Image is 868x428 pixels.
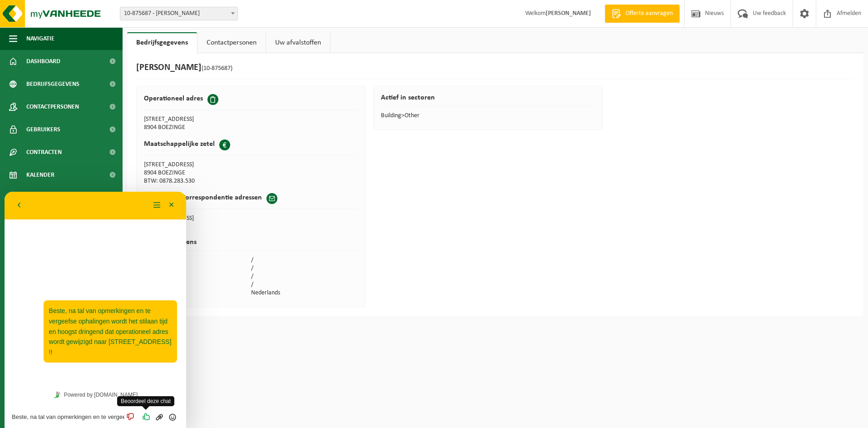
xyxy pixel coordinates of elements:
[605,5,680,23] a: Offerte aanvragen
[144,139,215,149] h2: Maatschappelijke zetel
[26,73,79,95] span: Bedrijfsgegevens
[26,27,54,50] span: Navigatie
[26,186,61,209] span: Rapportage
[251,273,358,281] td: /
[144,239,359,251] h2: Contactgegevens
[5,192,186,428] iframe: chat widget
[144,256,251,264] td: Telefoon
[161,221,174,230] button: Emoji invoeren
[381,94,596,106] h2: Actief in sectoren
[120,221,131,229] button: Waardeer dit gesprek met -1
[266,32,330,53] a: Uw afvalstoffen
[134,221,174,230] div: Group of buttons
[144,124,251,132] td: 8904 BOEZINGE
[134,221,148,230] div: Beoordeel deze chat
[144,169,251,177] td: 8904 BOEZINGE
[144,94,203,103] h2: Operationeel adres
[251,256,358,264] td: /
[144,273,251,281] td: E-mail
[144,177,251,185] td: BTW: 0878.283.530
[136,62,232,74] h1: [PERSON_NAME]
[144,264,251,273] td: Fax
[26,118,60,141] span: Gebruikers
[26,50,60,73] span: Dashboard
[381,112,596,120] td: Building>Other
[120,7,238,20] span: 10-875687 - PEDRO SOETE - BOEZINGE
[26,95,79,118] span: Contactpersonen
[144,223,359,231] td: 8904 BOEZINGE
[46,197,136,209] a: Powered by [DOMAIN_NAME]
[144,161,251,169] td: [STREET_ADDRESS]
[113,204,170,214] span: Beoordeel deze chat
[251,281,358,289] td: /
[202,65,232,72] span: (10-875687)
[120,7,237,20] span: 10-875687 - PEDRO SOETE - BOEZINGE
[49,200,56,206] img: Tawky_16x16.svg
[144,214,359,223] td: [STREET_ADDRESS]
[546,10,591,17] strong: [PERSON_NAME]
[251,289,358,297] td: Nederlands
[251,264,358,273] td: /
[144,193,262,202] h2: Facturatie / Correspondentie adressen
[144,289,251,297] td: Taal
[127,32,197,53] a: Bedrijfsgegevens
[148,221,161,230] button: Upload bestand
[197,32,266,53] a: Contactpersonen
[26,141,62,164] span: Contracten
[623,9,675,18] span: Offerte aanvragen
[144,115,251,124] td: [STREET_ADDRESS]
[136,221,147,229] button: Waardeer dit gesprek met +1
[144,281,251,289] td: Website
[26,164,54,186] span: Kalender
